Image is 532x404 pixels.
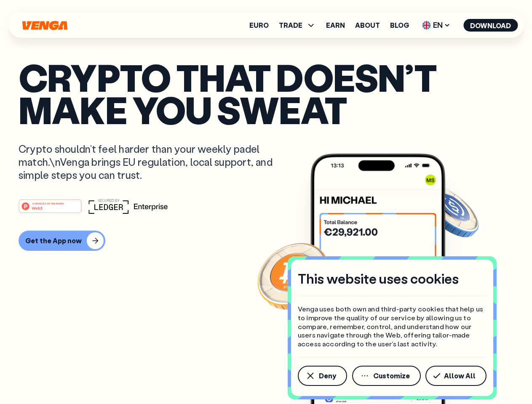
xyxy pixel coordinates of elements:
img: Bitcoin [256,238,331,314]
svg: Home [21,21,68,30]
a: #1 PRODUCT OF THE MONTHWeb3 [19,204,82,215]
span: TRADE [279,20,316,30]
h4: This website uses cookies [298,270,459,287]
p: Venga uses both own and third-party cookies that help us to improve the quality of our service by... [298,305,487,348]
a: Blog [390,22,409,29]
span: EN [419,19,453,32]
span: TRADE [279,22,302,29]
img: flag-uk [422,21,430,29]
tspan: #1 PRODUCT OF THE MONTH [32,202,64,205]
p: Crypto shouldn’t feel harder than your weekly padel match.\nVenga brings EU regulation, local sup... [19,142,285,182]
a: Euro [249,22,269,29]
button: Get the App now [19,231,105,251]
span: Customize [373,372,410,379]
button: Download [463,19,518,32]
div: Get the App now [25,237,82,245]
p: Crypto that doesn’t make you sweat [19,61,513,125]
button: Customize [352,366,421,386]
a: Get the App now [19,231,513,251]
a: About [355,22,380,29]
span: Deny [319,372,336,379]
img: USDC coin [420,181,481,242]
span: Allow All [444,372,476,379]
button: Deny [298,366,347,386]
button: Allow All [425,366,487,386]
a: Earn [326,22,345,29]
tspan: Web3 [32,205,43,210]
